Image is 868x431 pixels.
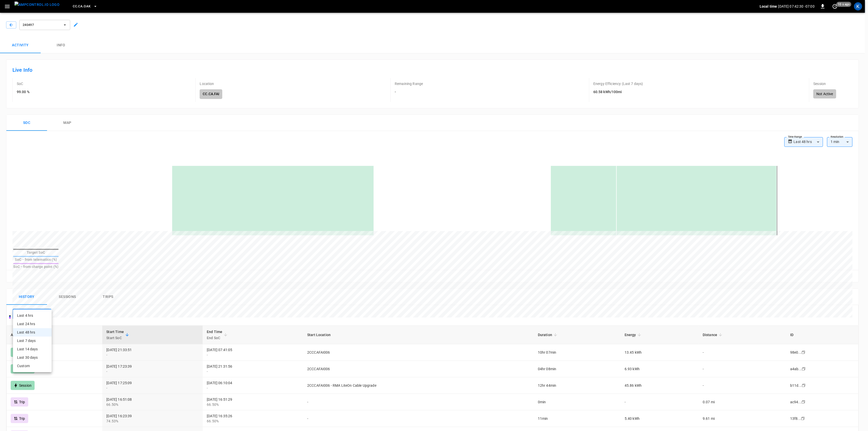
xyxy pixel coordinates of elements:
[13,311,52,320] li: Last 4 hrs
[13,320,52,328] li: Last 24 hrs
[13,353,52,362] li: Last 30 days
[13,328,52,337] li: Last 48 hrs
[13,337,52,345] li: Last 7 days
[13,362,52,370] li: Custom
[13,345,52,353] li: Last 14 days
